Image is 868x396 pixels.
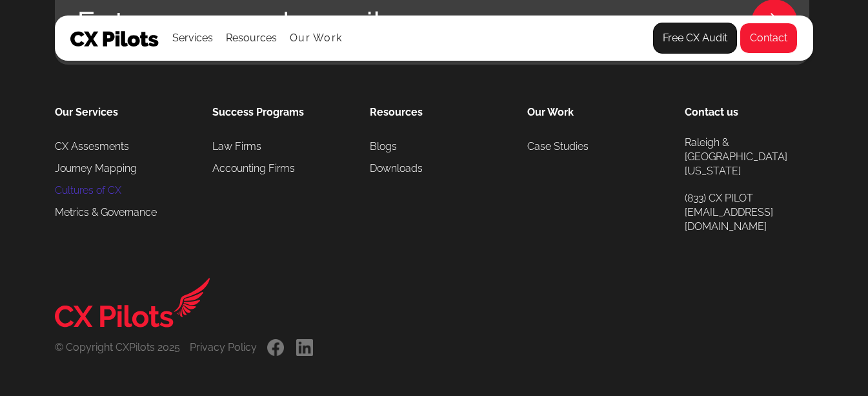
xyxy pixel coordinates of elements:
a: Blogs [370,136,397,158]
div: Services [172,16,213,60]
div: © Copyright CXPilots 2025 [55,339,180,356]
a: [EMAIL_ADDRESS][DOMAIN_NAME] [685,205,813,234]
a: (833) CX PILOT [685,191,753,205]
a: Our Work [290,32,342,44]
a: © Copyright CXPilots 2025 [55,339,190,356]
a: . [266,339,285,356]
a: Law Firms [212,136,261,158]
a: Resources [370,103,423,121]
a: Contact us [685,103,738,121]
div: Our Work [527,103,574,121]
a: Our Services [55,103,118,121]
a: Journey Mapping [55,158,137,180]
div: Privacy Policy [190,339,257,356]
a: Raleigh & [GEOGRAPHIC_DATA][US_STATE] [685,136,813,178]
a: Case Studies [527,136,589,158]
a: Free CX Audit [653,23,737,54]
a: Metrics & Governance [55,202,157,224]
a: CX Assesments [55,136,129,158]
a: Success Programs [212,103,304,121]
div: Resources [226,16,277,60]
div: Services [172,29,213,47]
div: Resources [226,29,277,47]
a: Downloads [370,158,423,180]
a: Accounting Firms [212,158,295,180]
a: Cultures of CX [55,180,121,202]
a: Contact [740,23,798,54]
a: Privacy Policy [190,339,266,356]
a: . [295,339,314,356]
